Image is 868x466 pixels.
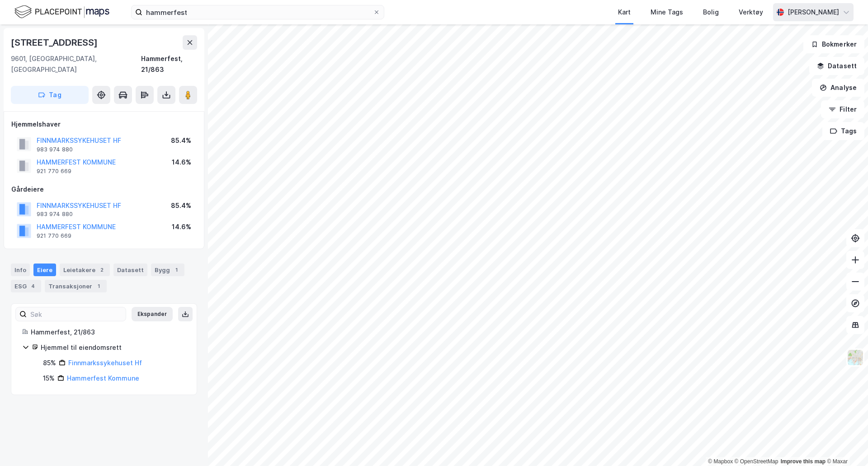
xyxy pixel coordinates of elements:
button: Tags [822,122,864,140]
img: logo.f888ab2527a4732fd821a326f86c7f29.svg [14,4,109,20]
button: Bokmerker [803,35,864,53]
a: Improve this map [781,458,826,465]
input: Søk [27,307,126,321]
div: Gårdeiere [11,184,197,195]
div: 921 770 669 [37,168,71,175]
div: Bygg [151,264,184,276]
div: Hammerfest, 21/863 [141,53,197,75]
button: Datasett [809,57,864,75]
a: Hammerfest Kommune [67,374,139,382]
img: Z [847,349,864,366]
div: Eiere [33,264,56,276]
a: OpenStreetMap [735,458,778,465]
div: Info [11,264,30,276]
div: 14.6% [172,221,191,232]
div: 85% [43,358,56,368]
button: Analyse [812,79,864,97]
div: Hammerfest, 21/863 [31,327,186,338]
div: Datasett [113,264,147,276]
button: Ekspander [132,307,173,321]
div: Transaksjoner [45,280,107,292]
div: [PERSON_NAME] [788,7,839,18]
div: ESG [11,280,41,292]
div: Kontrollprogram for chat [823,423,868,466]
input: Søk på adresse, matrikkel, gårdeiere, leietakere eller personer [142,5,373,19]
div: 983 974 880 [37,146,73,153]
a: Finnmarkssykehuset Hf [68,359,142,367]
div: 2 [97,265,106,274]
div: [STREET_ADDRESS] [11,35,99,50]
div: Mine Tags [651,7,683,18]
div: 1 [94,282,103,291]
iframe: Chat Widget [823,423,868,466]
div: Bolig [703,7,719,18]
div: Hjemmel til eiendomsrett [41,342,186,353]
div: 9601, [GEOGRAPHIC_DATA], [GEOGRAPHIC_DATA] [11,53,141,75]
div: 921 770 669 [37,232,71,240]
div: 15% [43,373,55,384]
button: Filter [821,100,864,118]
div: 14.6% [172,157,191,168]
div: Verktøy [739,7,763,18]
div: Kart [618,7,631,18]
div: 4 [28,282,38,291]
div: 1 [172,265,181,274]
a: Mapbox [708,458,733,465]
button: Tag [11,86,89,104]
div: 85.4% [171,200,191,211]
div: 85.4% [171,135,191,146]
div: Hjemmelshaver [11,119,197,130]
div: 983 974 880 [37,211,73,218]
div: Leietakere [60,264,110,276]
